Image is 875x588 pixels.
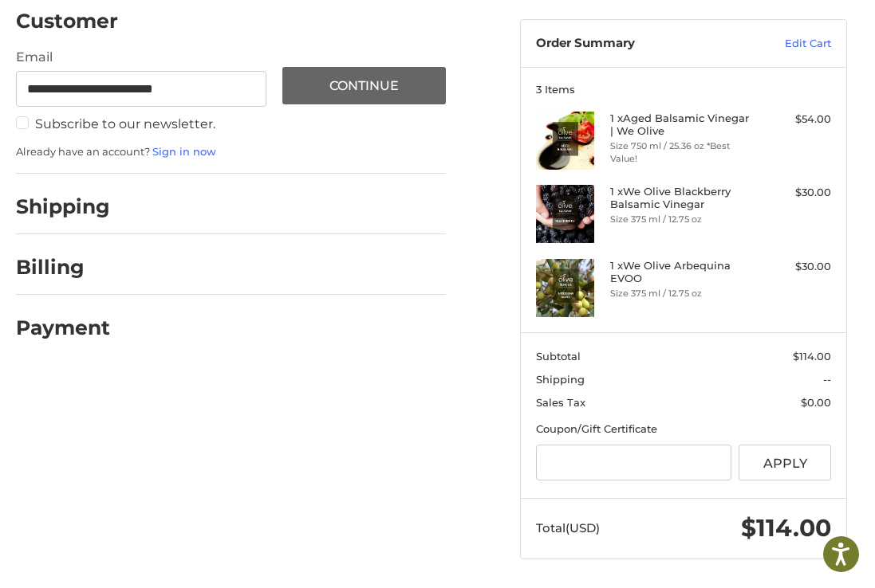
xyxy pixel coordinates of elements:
span: $0.00 [801,396,831,409]
h2: Billing [16,255,109,280]
div: $30.00 [758,185,831,201]
span: Subtotal [536,350,581,363]
h2: Payment [16,316,110,340]
h3: Order Summary [536,36,737,52]
li: Size 375 ml / 12.75 oz [610,287,754,300]
span: Total (USD) [536,520,600,535]
p: We're away right now. Please check back later! [22,24,180,37]
h4: 1 x We Olive Arbequina EVOO [610,259,754,285]
div: Coupon/Gift Certificate [536,421,831,437]
p: Already have an account? [16,144,446,160]
input: Gift Certificate or Coupon Code [536,445,731,480]
h2: Shipping [16,194,110,219]
span: -- [823,373,831,386]
div: $54.00 [758,112,831,127]
h4: 1 x We Olive Blackberry Balsamic Vinegar [610,185,754,211]
span: Sales Tax [536,396,585,409]
li: Size 750 ml / 25.36 oz *Best Value! [610,139,754,166]
span: $114.00 [741,513,831,543]
button: Apply [739,445,831,480]
h3: 3 Items [536,83,831,96]
label: Email [16,48,267,67]
span: Subscribe to our newsletter. [35,116,215,131]
a: Sign in now [152,145,216,158]
a: Edit Cart [737,36,831,52]
li: Size 375 ml / 12.75 oz [610,213,754,226]
span: Shipping [536,373,585,386]
h2: Customer [16,9,118,33]
button: Open LiveChat chat widget [183,21,203,40]
h4: 1 x Aged Balsamic Vinegar | We Olive [610,112,754,138]
div: $30.00 [758,259,831,275]
span: $114.00 [793,350,831,363]
button: Continue [282,67,446,104]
